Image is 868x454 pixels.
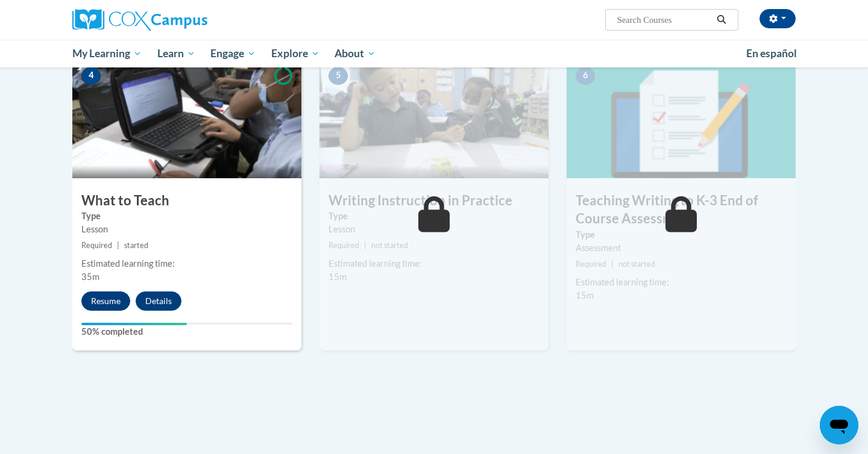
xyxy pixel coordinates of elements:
iframe: Button to launch messaging window [820,406,858,444]
input: Search Courses [616,13,712,27]
h3: Teaching Writing to K-3 End of Course Assessment [567,191,796,229]
label: 50% completed [81,325,292,338]
span: 15m [329,272,347,282]
div: Estimated learning time: [329,257,539,270]
a: About [327,40,384,67]
span: Required [329,241,359,250]
a: My Learning [64,40,149,67]
img: Course Image [319,58,549,178]
label: Type [576,228,787,241]
span: | [117,241,119,250]
button: Details [136,291,181,311]
span: | [611,260,614,269]
a: Engage [203,40,263,67]
img: Course Image [567,58,796,178]
span: 5 [329,67,348,85]
span: Engage [210,46,256,61]
div: Main menu [54,40,814,67]
span: | [364,241,366,250]
span: Required [576,260,606,269]
div: Your progress [81,323,187,325]
span: 6 [576,67,595,85]
label: Type [81,210,292,223]
div: Assessment [576,241,787,255]
button: Resume [81,291,130,311]
button: Account Settings [759,9,796,28]
span: En español [746,47,797,60]
div: Lesson [81,223,292,236]
span: started [124,241,148,250]
img: Course Image [72,58,301,178]
label: Type [329,210,539,223]
a: Learn [149,40,203,67]
span: About [335,46,376,61]
h3: Writing Instruction in Practice [319,191,549,210]
span: not started [371,241,408,250]
span: not started [618,260,655,269]
span: 15m [576,290,594,300]
div: Estimated learning time: [576,276,787,289]
img: Cox Campus [72,9,207,31]
a: Explore [263,40,327,67]
span: Explore [271,46,319,61]
span: 4 [81,67,101,85]
span: My Learning [72,46,142,61]
span: Required [81,241,112,250]
span: Learn [157,46,195,61]
a: En español [738,41,805,66]
h3: What to Teach [72,191,301,210]
a: Cox Campus [72,9,301,31]
div: Estimated learning time: [81,257,292,270]
div: Lesson [329,223,539,236]
button: Search [712,13,731,27]
span: 35m [81,272,99,282]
